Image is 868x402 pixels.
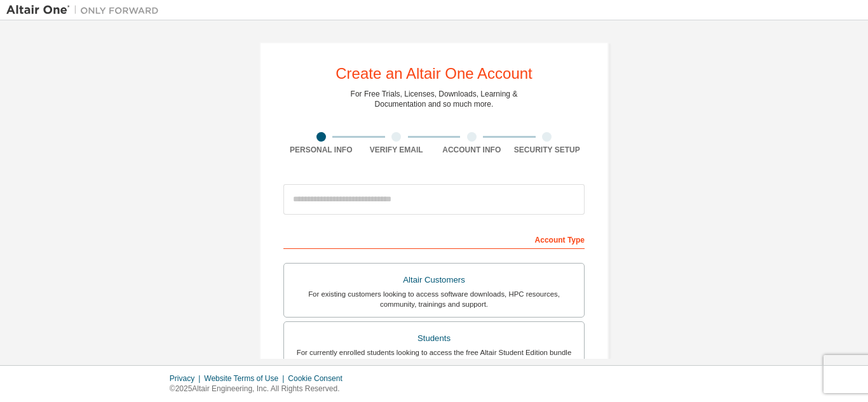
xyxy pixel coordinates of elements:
div: Privacy [170,373,204,384]
div: For Free Trials, Licenses, Downloads, Learning & Documentation and so much more. [351,89,518,109]
div: Verify Email [359,145,435,155]
div: For currently enrolled students looking to access the free Altair Student Edition bundle and all ... [292,347,576,368]
div: Cookie Consent [288,373,349,384]
div: For existing customers looking to access software downloads, HPC resources, community, trainings ... [292,289,576,309]
div: Personal Info [283,145,359,155]
div: Account Type [283,229,585,249]
div: Create an Altair One Account [336,66,532,81]
p: © 2025 Altair Engineering, Inc. All Rights Reserved. [170,384,350,394]
img: Altair One [6,4,165,17]
div: Students [292,330,576,347]
div: Account Info [434,145,510,155]
div: Website Terms of Use [204,373,288,384]
div: Altair Customers [292,271,576,289]
div: Security Setup [510,145,585,155]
